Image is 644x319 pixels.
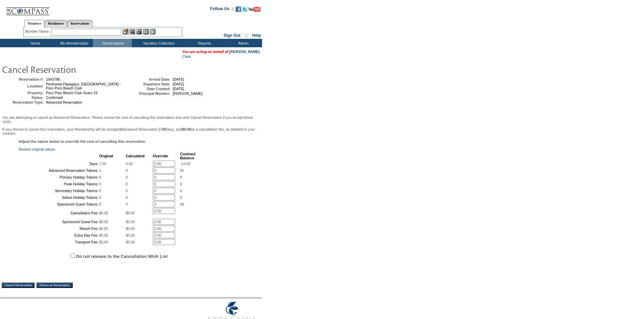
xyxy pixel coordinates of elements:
[173,77,184,81] span: [DATE]
[173,87,184,91] span: [DATE]
[136,29,142,34] img: Impersonate
[173,91,202,96] span: [PERSON_NAME]
[3,82,44,90] td: Location:
[6,2,50,16] img: Compass Home
[19,225,98,232] td: Resort Fee:
[153,154,168,158] b: Override
[99,233,108,237] span: $0.00
[173,82,184,86] span: [DATE]
[19,147,55,151] a: Restore original values
[126,154,145,158] b: Calculated
[180,168,184,172] span: 91
[126,195,128,200] span: 0
[120,127,122,131] b: 1
[2,115,260,124] p: You are attempting to cancel an Advanced Reservation. Please review the cost of cancelling this r...
[126,220,135,224] span: $0.00
[19,174,98,180] td: Primary Holiday Tokens:
[2,62,137,76] img: pgTtlCancelRes.gif
[99,195,101,200] span: 0
[19,161,98,167] td: Days:
[46,100,82,104] span: Advanced Reservation
[223,33,240,38] a: Sign Out
[3,91,44,95] td: Property:
[99,182,101,186] span: 0
[99,240,108,244] span: $0.00
[99,227,108,231] span: $0.00
[130,91,170,96] td: Principal Member:
[19,232,98,238] td: Extra Day Fee:
[99,154,113,158] b: Original
[242,6,247,12] img: Follow us on Twitter
[210,6,234,14] td: Follow Us ::
[99,189,101,193] span: 0
[3,77,44,81] td: Reservation #:
[126,189,128,193] span: 0
[126,168,128,172] span: 0
[45,20,67,27] a: Residences
[126,211,135,215] span: $0.00
[126,175,128,179] span: 0
[236,6,241,12] img: Become our fan on Facebook
[126,227,135,231] span: $0.00
[99,168,101,172] span: 1
[180,175,182,179] span: 0
[182,50,260,54] span: You are acting on behalf of:
[180,162,190,166] span: -13.00
[245,33,248,38] span: ::
[46,82,121,90] span: Peninsula Papagayo, [GEOGRAPHIC_DATA] - Poro Poro Beach Club
[46,96,63,100] span: Confirmed
[3,96,44,100] td: Status:
[132,39,184,47] td: Vacation Collection
[37,283,73,288] input: Return to Reservation
[19,208,98,218] td: Cancellation Fee:
[184,39,223,47] td: Reports
[19,219,98,225] td: Sponsored Guest Fee:
[126,233,135,237] span: $0.00
[19,188,98,194] td: Secondary Holiday Tokens:
[252,33,261,38] a: Help
[76,254,168,259] label: Do not release to the Cancellation Wish List
[99,220,108,224] span: $0.00
[242,8,247,12] a: Follow us on Twitter
[180,195,182,200] span: 0
[180,189,182,193] span: 0
[99,162,106,166] span: 7.00
[2,127,260,135] p: If you choose to cancel this reservation, your Membership will be charged Advanced Reservation, D...
[19,167,98,174] td: Advanced Reservation Tokens:
[99,202,101,206] span: 0
[130,82,170,86] td: Departure Date:
[67,20,93,27] a: Reservations
[2,283,34,288] input: Cancel Reservation
[25,29,51,34] div: Member Name:
[248,7,261,12] img: Subscribe to our YouTube Channel
[19,139,146,143] b: Adjust the values below to override the cost of cancelling this reservation.
[123,29,128,34] img: b_edit.gif
[150,29,156,34] img: b_calculator.gif
[99,175,101,179] span: 0
[182,54,191,58] a: Clear
[46,91,97,95] span: Poro Poro Beach Club Jicaro 19
[93,39,132,47] td: Reservations
[130,77,170,81] td: Arrival Date:
[126,202,128,206] span: 0
[15,39,54,47] td: Home
[24,20,45,27] a: Members
[230,50,260,54] a: [PERSON_NAME]
[19,201,98,207] td: Sponsored Guest Tokens:
[99,211,108,215] span: $0.00
[248,8,261,12] a: Subscribe to our YouTube Channel
[19,181,98,187] td: Peak Holiday Tokens:
[126,240,135,244] span: $0.00
[180,182,182,186] span: 0
[129,29,135,34] img: View
[182,127,191,131] b: $0.00
[3,100,44,104] td: Reservation Type:
[130,87,170,91] td: Date Created:
[143,29,149,34] img: Reservations
[223,39,262,47] td: Admin
[126,162,133,166] span: 0.00
[54,39,93,47] td: My Memberships
[180,202,184,206] span: 99
[19,239,98,245] td: Transport Fee:
[19,194,98,201] td: Select Holiday Tokens:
